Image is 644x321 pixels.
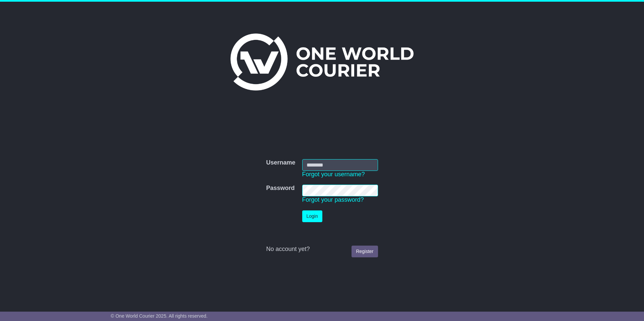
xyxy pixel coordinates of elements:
a: Register [352,246,378,257]
label: Username [266,159,295,167]
a: Forgot your username? [302,171,365,178]
div: No account yet? [266,246,378,253]
button: Login [302,210,322,222]
span: © One World Courier 2025. All rights reserved. [111,313,208,319]
label: Password [266,185,294,192]
img: One World [230,34,414,90]
a: Forgot your password? [302,196,364,203]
